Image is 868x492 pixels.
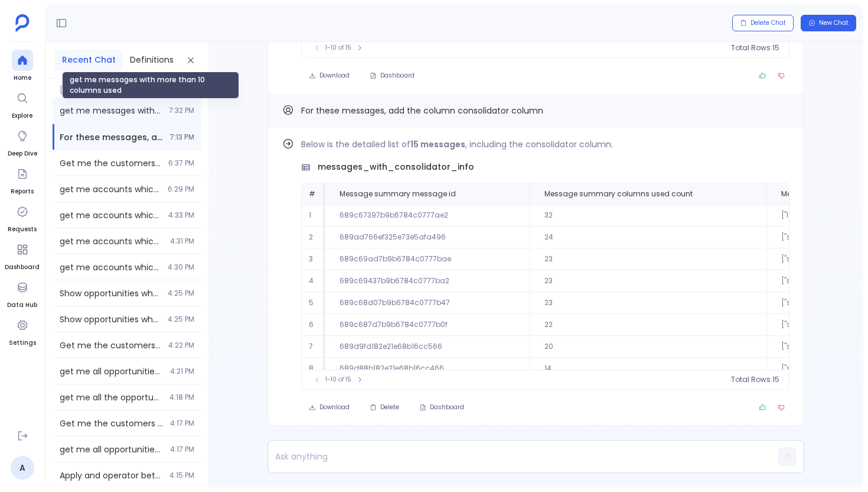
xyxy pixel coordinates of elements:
[60,235,163,247] span: get me accounts which have 3+ opps or type is customer
[60,209,161,221] span: get me accounts which have 3+ opps and created in last 3 years or type is customer
[12,111,33,121] span: Explore
[302,358,325,380] td: 8
[772,43,779,53] span: 15
[530,314,766,336] td: 22
[302,314,325,336] td: 6
[8,225,37,234] span: Requests
[62,72,239,99] div: get me messages with more than 10 columns used
[301,399,357,416] button: Download
[325,292,530,314] td: 689c68d07b9b6784c0777b47
[60,417,163,429] span: Get me the customers with ARR>30k
[530,336,766,358] td: 20
[169,471,194,480] span: 4:15 PM
[301,137,789,151] p: Below is the detailed list of , including the consolidator column.
[169,132,194,142] span: 7:13 PM
[731,375,772,384] span: Total Rows:
[7,277,37,310] a: Data Hub
[325,43,351,53] span: 1-10 of 15
[60,339,161,351] span: Get me the customers with ARR>30k
[12,50,33,83] a: Home
[302,226,325,248] td: 2
[302,336,325,358] td: 7
[12,73,33,83] span: Home
[325,336,530,358] td: 689d9fd182e21e68b16cc566
[301,67,357,84] button: Download
[11,187,34,196] span: Reports
[325,205,530,226] td: 689c67397b9b6784c0777ae2
[123,49,181,71] button: Definitions
[325,226,530,248] td: 689ad766ef325e73e5afa496
[169,393,194,402] span: 4:18 PM
[8,125,37,158] a: Deep Dive
[319,72,350,80] span: Download
[731,43,772,53] span: Total Rows:
[60,470,162,481] span: Apply and operator between industry and primary industry column in filtered_healthcare_accounts t...
[60,287,161,299] span: Show opportunities where the account has 3+ deals but none have closed in last 6 months
[410,138,465,150] strong: 15 messages
[11,456,34,480] a: A
[412,399,472,416] button: Dashboard
[325,270,530,292] td: 689c69437b9b6784c0777ba2
[168,315,194,324] span: 4:25 PM
[362,67,422,84] button: Dashboard
[430,403,464,412] span: Dashboard
[168,158,194,168] span: 6:37 PM
[170,419,194,428] span: 4:17 PM
[169,106,194,115] span: 7:32 PM
[168,341,194,350] span: 4:22 PM
[530,358,766,380] td: 14
[301,105,543,116] span: For these messages, add the column consolidator column
[5,239,40,272] a: Dashboard
[362,399,407,416] button: Delete
[15,14,30,32] img: petavue logo
[302,248,325,270] td: 3
[732,15,794,31] button: Delete Chat
[60,183,161,195] span: get me accounts which have 3+ opps and created in last 3 years or type is customer
[168,289,194,298] span: 4:25 PM
[8,201,37,234] a: Requests
[750,19,786,27] span: Delete Chat
[9,338,36,348] span: Settings
[325,314,530,336] td: 689c687d7b9b6784c0777b0f
[325,358,530,380] td: 689d88b182e21e68b16cc466
[168,263,194,272] span: 4:30 PM
[5,263,40,272] span: Dashboard
[170,367,194,376] span: 4:21 PM
[530,226,766,248] td: 24
[60,313,161,325] span: Show opportunities where the account has 3+ deals but none have closed in 6 months
[53,79,201,95] span: [DATE]
[302,292,325,314] td: 5
[318,161,474,173] span: messages_with_consolidator_info
[325,375,351,384] span: 1-10 of 15
[530,292,766,314] td: 23
[302,270,325,292] td: 4
[170,237,194,246] span: 4:31 PM
[11,163,34,196] a: Reports
[544,189,693,199] span: Message summary columns used count
[340,189,456,199] span: Message summary message id
[60,365,163,377] span: get me all opportunities and make two buckets, created in last year one bucket, opportunity type ...
[60,444,163,455] span: get me all opportunities and make two buckets, created in last year one bucket, opportunity type ...
[319,403,350,412] span: Download
[380,403,399,412] span: Delete
[7,300,37,310] span: Data Hub
[8,149,37,158] span: Deep Dive
[170,445,194,454] span: 4:17 PM
[530,205,766,226] td: 32
[530,248,766,270] td: 23
[60,157,161,169] span: Get me the customers with ARR>30k
[168,184,194,194] span: 6:29 PM
[55,49,123,71] button: Recent Chat
[801,15,856,31] button: New Chat
[819,19,849,27] span: New Chat
[60,131,162,143] span: For these messages, add the column consolidator column
[168,211,194,220] span: 4:33 PM
[60,105,162,116] span: get me messages with more than 10 columns used
[530,270,766,292] td: 23
[12,88,33,121] a: Explore
[9,315,36,348] a: Settings
[302,205,325,226] td: 1
[380,72,415,80] span: Dashboard
[325,248,530,270] td: 689c69ad7b9b6784c0777bae
[309,189,315,199] span: #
